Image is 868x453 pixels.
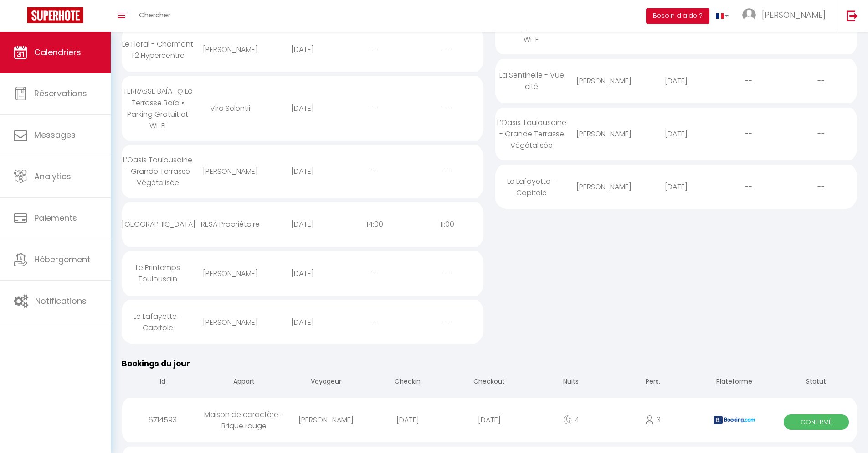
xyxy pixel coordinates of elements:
[411,94,483,123] div: --
[612,370,693,396] th: Pers.
[139,10,170,20] span: Chercher
[34,47,81,58] span: Calendriers
[640,66,713,96] div: [DATE]
[203,400,285,441] div: Maison de caractère - Brique rouge
[339,259,411,288] div: --
[34,171,71,182] span: Analytics
[530,405,612,435] div: 4
[411,156,483,186] div: --
[714,416,755,424] img: booking2.png
[367,405,448,435] div: [DATE]
[785,66,857,96] div: --
[122,253,194,294] div: Le Printemps Toulousain
[27,7,83,23] img: Super Booking
[194,156,267,186] div: [PERSON_NAME]
[411,307,483,337] div: --
[411,259,483,288] div: --
[693,370,775,396] th: Plateforme
[7,4,35,31] button: Ouvrir le widget de chat LiveChat
[612,405,693,435] div: 3
[568,66,640,96] div: [PERSON_NAME]
[785,119,857,149] div: --
[339,156,411,186] div: --
[339,209,411,239] div: 14:00
[776,370,857,396] th: Statut
[784,414,849,430] span: Confirmé
[495,167,568,208] div: Le Lafayette - Capitole
[847,10,858,21] img: logout
[35,295,87,307] span: Notifications
[194,94,267,123] div: Vira Selentii
[568,172,640,202] div: [PERSON_NAME]
[712,172,785,202] div: --
[194,209,267,239] div: RESA Propriétaire
[122,209,194,239] div: [GEOGRAPHIC_DATA]
[411,209,483,239] div: 11:00
[34,254,90,265] span: Hébergement
[267,259,339,288] div: [DATE]
[530,370,612,396] th: Nuits
[448,370,530,396] th: Checkout
[122,370,203,396] th: Id
[742,8,756,22] img: ...
[495,108,568,160] div: L’Oasis Toulousaine - Grande Terrasse Végétalisée
[285,405,367,435] div: [PERSON_NAME]
[122,358,190,369] span: Bookings du jour
[122,302,194,343] div: Le Lafayette - Capitole
[640,172,713,202] div: [DATE]
[34,88,87,99] span: Réservations
[267,156,339,186] div: [DATE]
[448,405,530,435] div: [DATE]
[646,8,709,24] button: Besoin d'aide ?
[122,405,203,435] div: 6714593
[122,145,194,198] div: L’Oasis Toulousaine - Grande Terrasse Végétalisée
[122,29,194,70] div: Le Floral - Charmant T2 Hypercentre
[267,94,339,123] div: [DATE]
[34,212,77,224] span: Paiements
[339,35,411,64] div: --
[785,172,857,202] div: --
[285,370,367,396] th: Voyageur
[267,307,339,337] div: [DATE]
[194,307,267,337] div: [PERSON_NAME]
[568,119,640,149] div: [PERSON_NAME]
[267,35,339,64] div: [DATE]
[712,119,785,149] div: --
[122,76,194,141] div: TERRASSE BAÏA · ღ La Terrasse Baïa • Parking Gratuit et Wi-Fi
[640,119,713,149] div: [DATE]
[367,370,448,396] th: Checkin
[339,94,411,123] div: --
[267,209,339,239] div: [DATE]
[194,35,267,64] div: [PERSON_NAME]
[34,129,76,141] span: Messages
[203,370,285,396] th: Appart
[712,66,785,96] div: --
[194,259,267,288] div: [PERSON_NAME]
[495,60,568,101] div: La Sentinelle - Vue cité
[339,307,411,337] div: --
[411,35,483,64] div: --
[762,9,826,21] span: [PERSON_NAME]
